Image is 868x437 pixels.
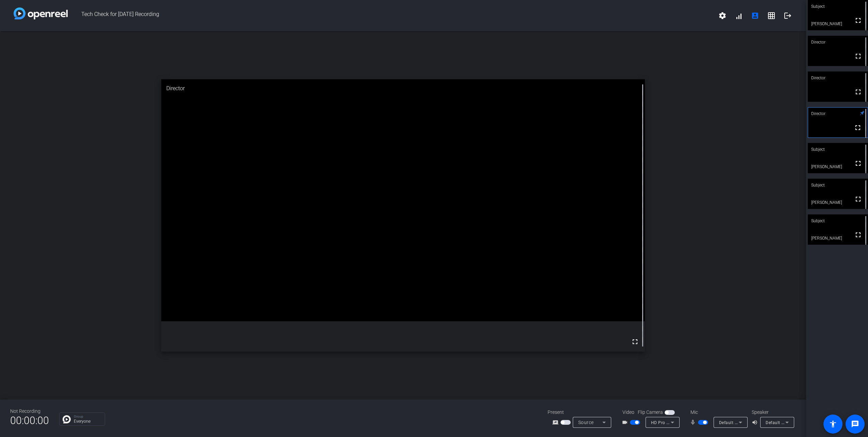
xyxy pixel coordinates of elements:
div: Director [808,36,868,49]
span: Tech Check for [DATE] Recording [68,7,714,24]
div: Subject [808,143,868,156]
mat-icon: fullscreen [854,195,862,203]
span: Default - Microphone (HD Pro Webcam C920) (046d:08e5) [719,420,835,425]
div: Speaker [752,409,792,416]
div: Not Recording [10,408,49,415]
mat-icon: settings [718,12,727,20]
mat-icon: screen_share_outline [552,418,561,426]
mat-icon: fullscreen [854,88,862,96]
p: Everyone [74,419,101,423]
mat-icon: fullscreen [854,159,862,167]
div: Subject [808,214,868,227]
mat-icon: fullscreen [854,16,862,25]
div: Director [808,107,868,120]
button: signal_cellular_alt [731,7,747,24]
img: Chat Icon [63,415,71,423]
span: HD Pro Webcam C920 (046d:08e5) [651,420,721,425]
div: Director [161,79,645,98]
span: Source [578,420,594,425]
mat-icon: account_box [751,12,759,20]
span: 00:00:00 [10,412,49,429]
mat-icon: fullscreen [631,338,639,346]
div: Present [548,409,616,416]
div: Mic [684,409,752,416]
mat-icon: fullscreen [854,52,862,60]
mat-icon: fullscreen [854,231,862,239]
mat-icon: message [851,420,859,428]
div: Subject [808,179,868,192]
mat-icon: grid_on [767,12,775,20]
mat-icon: volume_up [752,418,760,426]
p: Group [74,415,101,418]
span: Video [622,409,634,416]
div: Director [808,71,868,84]
img: white-gradient.svg [14,7,68,19]
mat-icon: mic_none [690,418,698,426]
mat-icon: fullscreen [854,124,862,132]
mat-icon: videocam_outline [622,418,630,426]
span: Flip Camera [638,409,663,416]
mat-icon: accessibility [829,420,837,428]
mat-icon: logout [784,12,792,20]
